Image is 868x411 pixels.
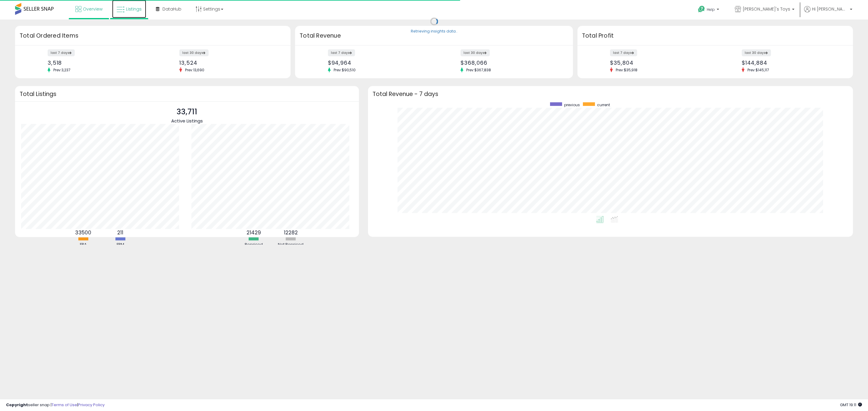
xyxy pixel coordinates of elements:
[373,92,848,96] h3: Total Revenue - 7 days
[273,242,309,248] div: Not Repriced
[804,6,852,20] a: Hi [PERSON_NAME]
[48,49,75,56] label: last 7 days
[48,60,148,66] div: 3,518
[610,60,711,66] div: $35,804
[582,32,848,40] h3: Total Profit
[171,118,203,124] span: Active Listings
[50,67,74,73] span: Prev: 3,237
[126,6,142,12] span: Listings
[65,242,101,248] div: FBA
[693,1,725,20] a: Help
[117,229,123,236] b: 211
[613,67,640,73] span: Prev: $35,918
[83,6,102,12] span: Overview
[742,49,771,56] label: last 30 days
[743,6,790,12] span: [PERSON_NAME]'s Toys
[698,5,705,13] i: Get Help
[102,242,138,248] div: FBM
[463,67,494,73] span: Prev: $367,838
[564,102,580,107] span: previous
[707,7,715,12] span: Help
[179,49,209,56] label: last 30 days
[20,92,354,96] h3: Total Listings
[597,102,610,107] span: current
[20,32,286,40] h3: Total Ordered Items
[284,229,298,236] b: 12282
[236,242,272,248] div: Repriced
[162,6,181,12] span: DataHub
[331,67,359,73] span: Prev: $90,510
[461,60,562,66] div: $368,066
[171,106,203,118] p: 33,711
[812,6,848,12] span: Hi [PERSON_NAME]
[328,60,429,66] div: $94,964
[742,60,842,66] div: $144,884
[75,229,91,236] b: 33500
[179,60,280,66] div: 13,524
[247,229,261,236] b: 21429
[300,32,568,40] h3: Total Revenue
[744,67,772,73] span: Prev: $145,117
[328,49,355,56] label: last 7 days
[610,49,637,56] label: last 7 days
[461,49,490,56] label: last 30 days
[411,29,458,34] div: Retrieving insights data..
[182,67,207,73] span: Prev: 13,690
